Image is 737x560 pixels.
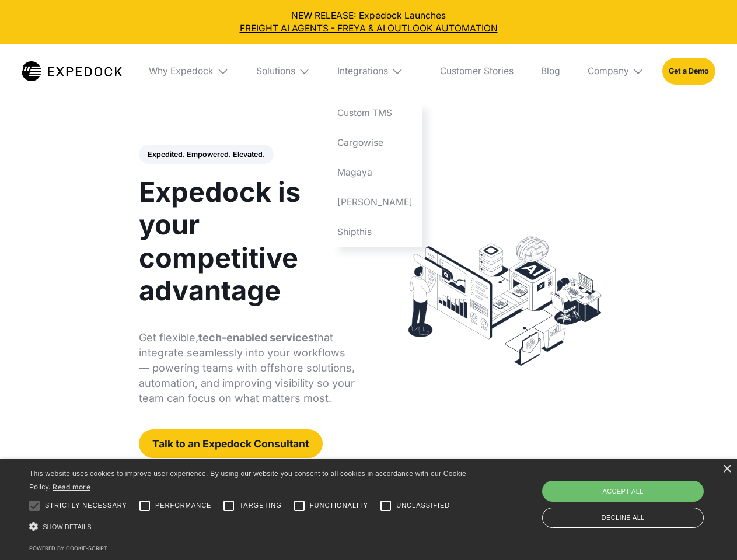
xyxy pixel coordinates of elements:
[29,470,466,491] span: This website uses cookies to improve user experience. By using our website you consent to all coo...
[239,501,281,510] span: Targeting
[53,482,90,491] a: Read more
[29,519,470,535] div: Show details
[329,99,422,247] nav: Integrations
[310,501,368,510] span: Functionality
[431,44,522,99] a: Customer Stories
[256,65,295,77] div: Solutions
[139,330,355,406] p: Get flexible, that integrate seamlessly into your workflows — powering teams with offshore soluti...
[9,22,728,35] a: FREIGHT AI AGENTS - FREYA & AI OUTLOOK AUTOMATION
[329,157,422,187] a: Magaya
[149,65,214,77] div: Why Expedock
[662,58,715,84] a: Get a Demo
[29,545,107,551] a: Powered by cookie-script
[198,331,314,344] strong: tech-enabled services
[140,44,238,99] div: Why Expedock
[543,434,737,560] iframe: Chat Widget
[139,176,355,307] h1: Expedock is your competitive advantage
[329,128,422,158] a: Cargowise
[9,9,728,35] div: NEW RELEASE: Expedock Launches
[329,187,422,217] a: [PERSON_NAME]
[43,523,92,530] span: Show details
[247,44,319,99] div: Solutions
[588,65,629,77] div: Company
[337,65,388,77] div: Integrations
[329,44,422,99] div: Integrations
[578,44,653,99] div: Company
[329,217,422,247] a: Shipthis
[396,501,450,510] span: Unclassified
[329,99,422,128] a: Custom TMS
[45,501,127,510] span: Strictly necessary
[155,501,212,510] span: Performance
[532,44,569,99] a: Blog
[139,429,323,458] a: Talk to an Expedock Consultant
